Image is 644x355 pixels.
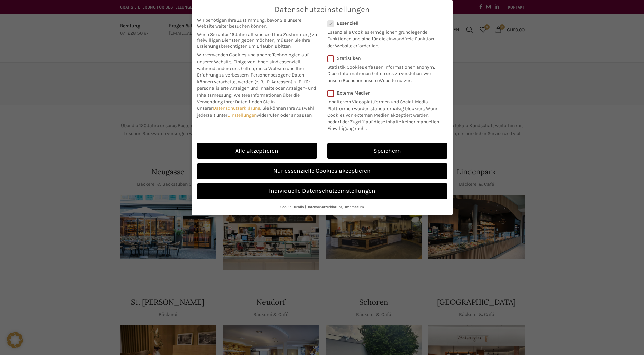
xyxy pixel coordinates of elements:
[345,205,364,209] a: Impressum
[197,105,314,118] span: Sie können Ihre Auswahl jederzeit unter widerrufen oder anpassen.
[280,205,304,209] a: Cookie-Details
[197,52,309,78] span: Wir verwenden Cookies und andere Technologien auf unserer Website. Einige von ihnen sind essenzie...
[307,205,343,209] a: Datenschutzerklärung
[327,96,443,132] p: Inhalte von Videoplattformen und Social-Media-Plattformen werden standardmäßig blockiert. Wenn Co...
[213,105,260,111] a: Datenschutzerklärung
[197,72,316,98] span: Personenbezogene Daten können verarbeitet werden (z. B. IP-Adressen), z. B. für personalisierte A...
[197,32,317,49] span: Wenn Sie unter 16 Jahre alt sind und Ihre Zustimmung zu freiwilligen Diensten geben möchten, müss...
[227,112,257,118] a: Einstellungen
[327,55,439,61] label: Statistiken
[197,92,300,111] span: Weitere Informationen über die Verwendung Ihrer Daten finden Sie in unserer .
[327,90,443,96] label: Externe Medien
[275,5,370,14] span: Datenschutzeinstellungen
[197,17,317,29] span: Wir benötigen Ihre Zustimmung, bevor Sie unsere Website weiter besuchen können.
[327,20,439,26] label: Essenziell
[197,183,447,199] a: Individuelle Datenschutzeinstellungen
[327,143,447,159] a: Speichern
[327,26,439,49] p: Essenzielle Cookies ermöglichen grundlegende Funktionen und sind für die einwandfreie Funktion de...
[197,163,447,179] a: Nur essenzielle Cookies akzeptieren
[197,143,317,159] a: Alle akzeptieren
[327,61,439,84] p: Statistik Cookies erfassen Informationen anonym. Diese Informationen helfen uns zu verstehen, wie...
